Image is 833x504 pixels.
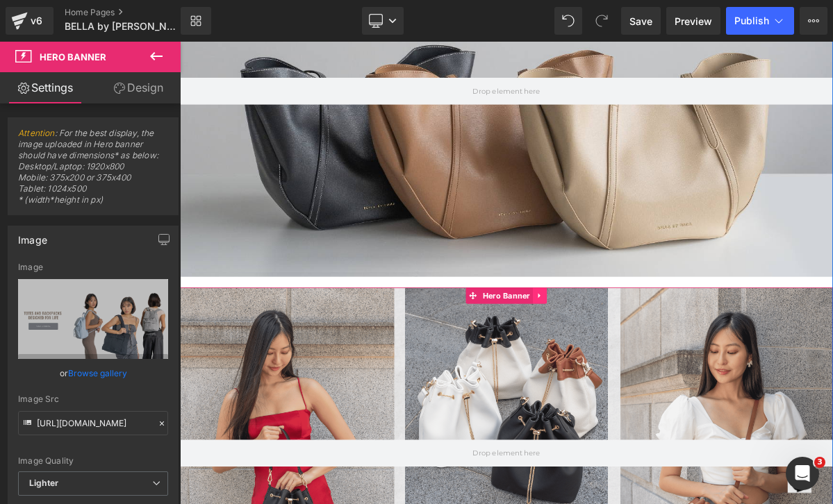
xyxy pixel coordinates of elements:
a: Design [93,72,183,103]
span: Hero Banner [40,51,106,62]
span: Preview [675,14,712,28]
div: Image Src [18,394,168,404]
a: Browse gallery [68,361,127,385]
button: More [800,7,827,35]
a: Expand / Collapse [454,317,472,337]
iframe: Intercom live chat [786,457,819,490]
span: 3 [814,457,825,468]
div: v6 [28,12,45,30]
div: Image [18,262,168,272]
a: Attention [18,128,55,138]
a: New Library [181,7,211,35]
div: Image [18,226,47,246]
div: or [18,366,168,380]
span: Save [629,14,652,28]
span: BELLA by [PERSON_NAME] l Singapore Online Bag and Monogrammed Vegan Leather Products [65,21,177,32]
button: Undo [554,7,582,35]
a: v6 [6,7,53,35]
button: Publish [726,7,794,35]
button: Redo [588,7,616,35]
a: Home Pages [65,7,204,18]
b: Lighter [29,478,58,488]
div: Image Quality [18,456,168,466]
span: : For the best display, the image uploaded in Hero banner should have dimensions* as below: Deskt... [18,128,168,215]
span: Publish [734,15,769,26]
span: Hero Banner [386,317,454,337]
input: Link [18,411,168,435]
a: Preview [666,7,720,35]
